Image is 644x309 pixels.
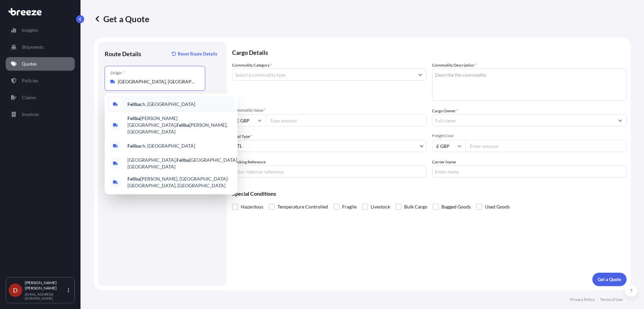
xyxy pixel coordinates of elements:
[570,297,595,302] a: Privacy Policy
[127,143,195,149] span: ch, [GEOGRAPHIC_DATA]
[414,69,426,81] button: Show suggestions
[232,165,427,178] input: Your internal reference
[22,44,44,50] p: Shipments
[105,93,237,194] div: Show suggestions
[105,50,141,58] p: Route Details
[342,202,357,212] span: Fragile
[176,157,189,163] b: Fellba
[22,77,38,84] p: Policies
[466,140,627,152] input: Enter amount
[127,143,140,149] b: Fellba
[432,133,627,139] span: Freight Cost
[6,24,75,37] a: Insights
[232,191,627,196] p: Special Conditions
[485,202,510,212] span: Used Goods
[600,297,623,302] a: Terms of Use
[118,78,197,85] input: Origin
[176,122,189,128] b: Fellba
[441,202,471,212] span: Bagged Goods
[6,74,75,87] a: Policies
[127,101,140,107] b: Fellba
[241,202,263,212] span: Hazardous
[432,62,477,69] label: Commodity Description
[25,292,66,300] p: [EMAIL_ADDRESS][DOMAIN_NAME]
[235,143,242,149] span: LTL
[22,94,36,101] p: Claims
[614,114,626,126] button: Show suggestions
[232,62,272,69] label: Commodity Category
[232,159,266,165] label: Booking Reference
[266,114,427,126] input: Type amount
[232,42,627,62] p: Cargo Details
[232,133,252,140] span: Load Type
[127,115,140,121] b: Fellba
[22,27,38,34] p: Insights
[127,115,232,135] span: [PERSON_NAME][GEOGRAPHIC_DATA], [PERSON_NAME], [GEOGRAPHIC_DATA]
[598,276,621,283] p: Get a Quote
[592,273,627,286] button: Get a Quote
[432,165,627,178] input: Enter name
[110,70,125,76] div: Origin
[6,108,75,121] a: Invoices
[404,202,427,212] span: Bulk Cargo
[168,48,220,59] button: Reset Route Details
[22,61,37,67] p: Quotes
[432,108,458,114] label: Cargo Owner
[127,101,195,108] span: ch, [GEOGRAPHIC_DATA]
[277,202,328,212] span: Temperature Controlled
[371,202,390,212] span: Livestock
[232,140,427,152] button: LTL
[6,40,75,54] a: Shipments
[127,176,140,182] b: Fellba
[432,114,614,126] input: Full name
[6,91,75,104] a: Claims
[94,13,149,24] p: Get a Quote
[25,280,66,291] p: [PERSON_NAME] [PERSON_NAME]
[127,157,238,170] span: [GEOGRAPHIC_DATA], [GEOGRAPHIC_DATA], [GEOGRAPHIC_DATA]
[232,69,414,81] input: Select a commodity type
[127,176,232,189] span: [PERSON_NAME], [GEOGRAPHIC_DATA]-[GEOGRAPHIC_DATA], [GEOGRAPHIC_DATA]
[432,159,456,165] label: Carrier Name
[232,108,427,113] span: Commodity Value
[22,111,39,118] p: Invoices
[6,57,75,71] a: Quotes
[178,50,217,57] p: Reset Route Details
[13,287,18,294] span: D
